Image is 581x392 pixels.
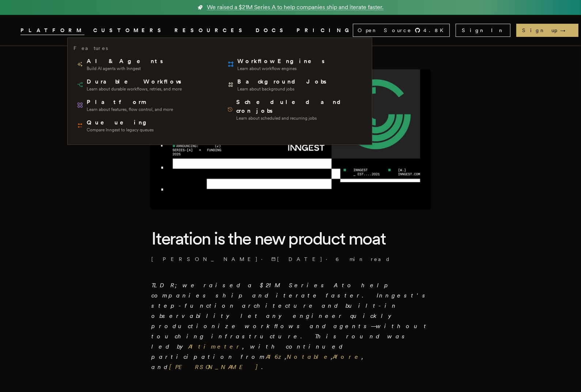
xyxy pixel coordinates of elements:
span: 6 min read [336,255,391,263]
span: Build AI agents with Inngest [87,66,164,72]
p: · · [152,255,430,263]
a: Background JobsLearn about background jobs [224,74,366,95]
button: RESOURCES [174,26,247,35]
a: Workflow EnginesLearn about workflow engines [224,54,366,74]
h1: Iteration is the new product moat [152,227,430,250]
span: Open Source [358,27,412,34]
a: AI & AgentsBuild AI agents with Inngest [73,54,215,74]
a: A16z [266,353,285,360]
h3: Features [73,44,108,53]
a: Durable WorkflowsLearn about durable workflows, retries, and more [73,74,215,95]
span: Learn about workflow engines [237,66,326,72]
span: Learn about scheduled and recurring jobs [236,115,363,121]
a: Sign In [456,24,510,37]
span: Workflow Engines [237,57,326,66]
a: Altimeter [189,343,243,350]
span: Scheduled and cron jobs [236,98,363,115]
span: Platform [87,98,173,107]
a: DOCS [256,26,288,35]
a: [PERSON_NAME] [170,364,262,370]
button: PLATFORM [20,26,84,35]
a: PRICING [297,26,353,35]
a: QueueingCompare Inngest to legacy queues [73,115,215,136]
a: [PERSON_NAME] [152,255,259,263]
a: Afore [333,353,362,360]
em: TLDR; we raised a $21M Series A to help companies ship and iterate faster. Inngest's step-functio... [152,282,430,370]
a: CUSTOMERS [93,26,166,35]
a: PlatformLearn about features, flow control, and more [73,95,215,115]
span: AI & Agents [87,57,164,66]
span: Learn about background jobs [237,86,328,92]
span: 4.8 K [423,27,448,34]
a: Sign up [516,24,578,37]
span: Learn about features, flow control, and more [87,107,173,112]
span: Background Jobs [237,77,328,86]
a: Notable [287,353,331,360]
span: Queueing [87,118,154,127]
span: Durable Workflows [87,77,182,86]
a: Scheduled and cron jobsLearn about scheduled and recurring jobs [224,95,366,124]
span: [DATE] [271,255,323,263]
span: Learn about durable workflows, retries, and more [87,86,182,92]
span: → [560,27,573,34]
span: We raised a $21M Series A to help companies ship and iterate faster. [207,3,384,12]
span: Compare Inngest to legacy queues [87,127,154,133]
